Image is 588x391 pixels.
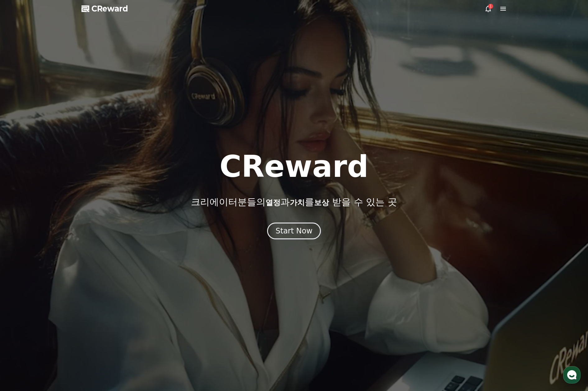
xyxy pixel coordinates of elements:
span: 보상 [314,198,329,207]
a: CReward [81,4,128,14]
a: Start Now [267,229,321,235]
p: 크리에이터분들의 과 를 받을 수 있는 곳 [191,196,397,208]
h1: CReward [220,152,368,182]
div: 1 [488,4,493,9]
span: CReward [91,4,128,14]
span: 가치 [290,198,305,207]
span: 열정 [266,198,280,207]
button: Start Now [267,223,321,239]
div: Start Now [275,226,313,236]
a: 1 [484,5,492,12]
